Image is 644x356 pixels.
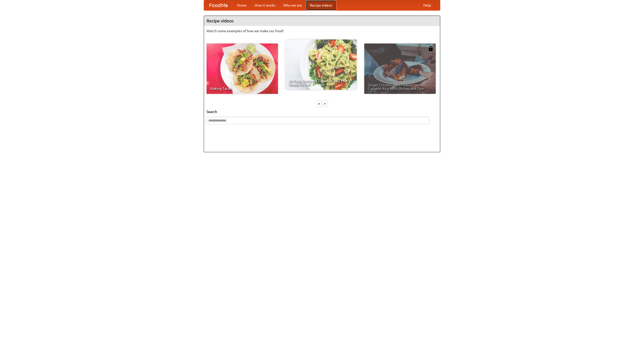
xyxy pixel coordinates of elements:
a: Help [419,0,435,10]
p: Watch some examples of how we make our food! [207,28,437,33]
a: How it works [251,0,279,10]
a: An Easy, Summery Tomato Pasta That's Ready for Fall [285,39,357,90]
span: Making Tacos [210,87,274,90]
img: 483408.png [428,46,433,51]
a: FoodMe [204,0,233,10]
h5: Search [207,109,437,114]
div: » [323,100,327,107]
a: Home [233,0,251,10]
a: Making Tacos [207,44,278,94]
span: An Easy, Summery Tomato Pasta That's Ready for Fall [289,79,353,86]
h4: Recipe videos [204,16,440,26]
div: « [317,100,321,107]
a: Who we are [279,0,306,10]
a: Recipe videos [306,0,336,10]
